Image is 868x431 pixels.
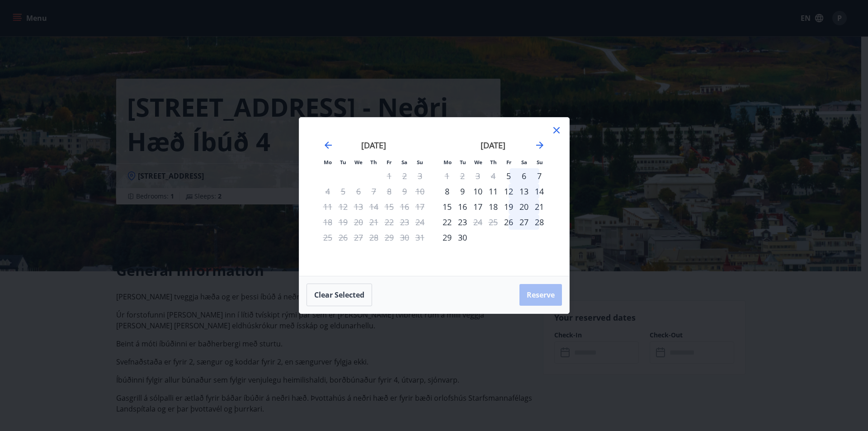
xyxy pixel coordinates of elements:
[501,214,516,230] td: Choose Friday, September 26, 2025 as your check-in date. It’s available.
[532,184,547,199] div: 14
[439,184,455,199] div: 8
[501,168,516,184] td: Choose Friday, September 5, 2025 as your check-in date. It’s available.
[335,184,351,199] td: Not available. Tuesday, August 5, 2025
[354,159,363,166] small: We
[412,168,428,184] td: Not available. Sunday, August 3, 2025
[486,168,501,184] td: Not available. Thursday, September 4, 2025
[516,168,532,184] td: Choose Saturday, September 6, 2025 as your check-in date. It’s available.
[534,140,545,151] div: Move forward to switch to the next month.
[470,199,486,214] div: 17
[397,168,412,184] td: Not available. Saturday, August 2, 2025
[455,230,470,245] td: Choose Tuesday, September 30, 2025 as your check-in date. It’s available.
[532,184,547,199] td: Choose Sunday, September 14, 2025 as your check-in date. It’s available.
[323,140,334,151] div: Move backward to switch to the previous month.
[412,230,428,245] td: Not available. Sunday, August 31, 2025
[455,199,470,214] div: 16
[486,199,501,214] td: Choose Thursday, September 18, 2025 as your check-in date. It’s available.
[460,159,466,166] small: Tu
[439,199,455,214] td: Choose Monday, September 15, 2025 as your check-in date. It’s available.
[351,230,366,245] td: Not available. Wednesday, August 27, 2025
[516,184,532,199] td: Choose Saturday, September 13, 2025 as your check-in date. It’s available.
[397,184,412,199] td: Not available. Saturday, August 9, 2025
[501,214,516,230] div: Only check in available
[506,159,511,166] small: Fr
[351,184,366,199] td: Not available. Wednesday, August 6, 2025
[455,214,470,230] div: 23
[501,184,516,199] td: Choose Friday, September 12, 2025 as your check-in date. It’s available.
[340,159,346,166] small: Tu
[366,230,382,245] td: Not available. Thursday, August 28, 2025
[335,199,351,214] td: Not available. Tuesday, August 12, 2025
[366,214,382,230] td: Not available. Thursday, August 21, 2025
[501,184,516,199] div: 12
[320,214,335,230] td: Not available. Monday, August 18, 2025
[382,184,397,199] td: Not available. Friday, August 8, 2025
[417,159,423,166] small: Su
[370,159,377,166] small: Th
[366,199,382,214] td: Not available. Thursday, August 14, 2025
[537,159,543,166] small: Su
[481,140,505,151] strong: [DATE]
[335,230,351,245] td: Not available. Tuesday, August 26, 2025
[516,199,532,214] td: Choose Saturday, September 20, 2025 as your check-in date. It’s available.
[412,214,428,230] td: Not available. Sunday, August 24, 2025
[501,199,516,214] div: 19
[382,199,397,214] td: Not available. Friday, August 15, 2025
[532,214,547,230] div: 28
[382,168,397,184] td: Not available. Friday, August 1, 2025
[486,199,501,214] div: 18
[486,184,501,199] div: 11
[516,168,532,184] div: 6
[470,184,486,199] td: Choose Wednesday, September 10, 2025 as your check-in date. It’s available.
[382,214,397,230] td: Not available. Friday, August 22, 2025
[335,214,351,230] td: Not available. Tuesday, August 19, 2025
[320,184,335,199] td: Not available. Monday, August 4, 2025
[366,184,382,199] td: Not available. Thursday, August 7, 2025
[532,199,547,214] td: Choose Sunday, September 21, 2025 as your check-in date. It’s available.
[455,230,470,245] div: 30
[516,214,532,230] div: 27
[455,184,470,199] td: Choose Tuesday, September 9, 2025 as your check-in date. It’s available.
[439,168,455,184] td: Not available. Monday, September 1, 2025
[532,214,547,230] td: Choose Sunday, September 28, 2025 as your check-in date. It’s available.
[412,184,428,199] td: Not available. Sunday, August 10, 2025
[486,214,501,230] td: Not available. Thursday, September 25, 2025
[474,159,482,166] small: We
[521,159,527,166] small: Sa
[455,168,470,184] td: Not available. Tuesday, September 2, 2025
[412,199,428,214] td: Not available. Sunday, August 17, 2025
[470,184,486,199] div: 10
[470,168,486,184] td: Not available. Wednesday, September 3, 2025
[439,184,455,199] td: Choose Monday, September 8, 2025 as your check-in date. It’s available.
[439,199,455,214] div: 15
[439,230,455,245] div: 29
[351,214,366,230] td: Not available. Wednesday, August 20, 2025
[470,214,486,230] td: Not available. Wednesday, September 24, 2025
[351,199,366,214] td: Not available. Wednesday, August 13, 2025
[307,284,372,306] button: Clear selected
[532,199,547,214] div: 21
[501,199,516,214] td: Choose Friday, September 19, 2025 as your check-in date. It’s available.
[324,159,332,166] small: Mo
[439,214,455,230] td: Choose Monday, September 22, 2025 as your check-in date. It’s available.
[397,214,412,230] td: Not available. Saturday, August 23, 2025
[455,199,470,214] td: Choose Tuesday, September 16, 2025 as your check-in date. It’s available.
[382,230,397,245] td: Not available. Friday, August 29, 2025
[361,140,386,151] strong: [DATE]
[310,128,558,265] div: Calendar
[516,199,532,214] div: 20
[470,199,486,214] td: Choose Wednesday, September 17, 2025 as your check-in date. It’s available.
[501,168,516,184] div: Only check in available
[320,230,335,245] td: Not available. Monday, August 25, 2025
[455,184,470,199] div: 9
[470,214,486,230] div: Only check out available
[401,159,407,166] small: Sa
[486,184,501,199] td: Choose Thursday, September 11, 2025 as your check-in date. It’s available.
[397,199,412,214] td: Not available. Saturday, August 16, 2025
[387,159,392,166] small: Fr
[532,168,547,184] td: Choose Sunday, September 7, 2025 as your check-in date. It’s available.
[516,184,532,199] div: 13
[490,159,497,166] small: Th
[439,214,455,230] div: 22
[397,230,412,245] td: Not available. Saturday, August 30, 2025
